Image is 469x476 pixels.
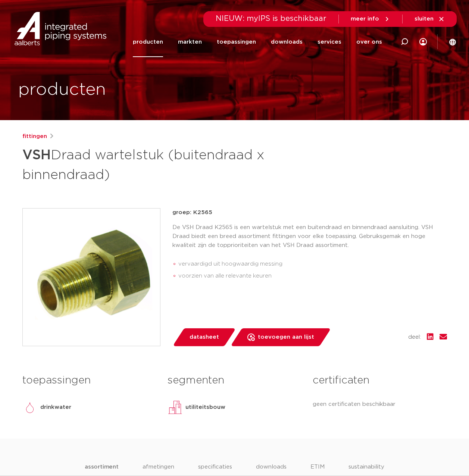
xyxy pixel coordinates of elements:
[258,331,314,343] span: toevoegen aan lijst
[408,333,421,342] span: deel:
[217,27,256,57] a: toepassingen
[271,27,303,57] a: downloads
[22,373,156,388] h3: toepassingen
[40,403,71,412] p: drinkwater
[178,270,447,282] li: voorzien van alle relevante keuren
[216,15,326,22] span: NIEUW: myIPS is beschikbaar
[168,373,301,388] h3: segmenten
[133,27,382,57] nav: Menu
[318,27,341,57] a: services
[313,373,447,388] h3: certificaten
[133,27,163,57] a: producten
[22,148,51,162] strong: VSH
[23,209,160,346] img: Product Image for VSH Draad wartelstuk (buitendraad x binnendraad)
[18,78,106,102] h1: producten
[351,16,379,22] span: meer info
[168,400,182,415] img: utiliteitsbouw
[22,132,47,141] a: fittingen
[185,403,225,412] p: utiliteitsbouw
[22,400,37,415] img: drinkwater
[178,27,202,57] a: markten
[172,328,236,346] a: datasheet
[419,27,427,57] div: my IPS
[190,331,219,343] span: datasheet
[22,144,303,184] h1: Draad wartelstuk (buitendraad x binnendraad)
[172,223,447,250] p: De VSH Draad K2565 is een wartelstuk met een buitendraad en binnendraad aansluiting. VSH Draad bi...
[415,16,434,22] span: sluiten
[415,16,445,22] a: sluiten
[351,16,390,22] a: meer info
[178,258,447,270] li: vervaardigd uit hoogwaardig messing
[313,400,447,409] p: geen certificaten beschikbaar
[356,27,382,57] a: over ons
[172,208,447,217] p: groep: K2565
